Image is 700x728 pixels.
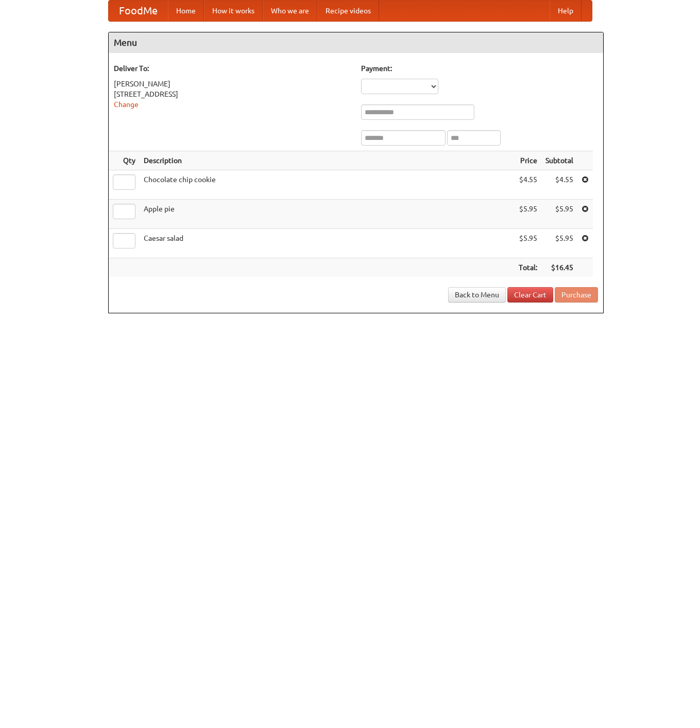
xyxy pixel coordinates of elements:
[507,287,553,303] a: Clear Cart
[140,200,515,229] td: Apple pie
[109,151,140,170] th: Qty
[140,170,515,200] td: Chocolate chip cookie
[541,258,577,277] th: $16.45
[515,170,541,200] td: $4.55
[114,79,351,89] div: [PERSON_NAME]
[168,1,204,21] a: Home
[204,1,263,21] a: How it works
[114,89,351,99] div: [STREET_ADDRESS]
[361,63,598,74] h5: Payment:
[114,63,351,74] h5: Deliver To:
[541,170,577,200] td: $4.55
[550,1,582,21] a: Help
[109,32,603,53] h4: Menu
[515,258,541,277] th: Total:
[317,1,379,21] a: Recipe videos
[114,100,139,109] a: Change
[541,229,577,258] td: $5.95
[541,200,577,229] td: $5.95
[555,287,598,303] button: Purchase
[109,1,168,21] a: FoodMe
[515,229,541,258] td: $5.95
[448,287,506,303] a: Back to Menu
[541,151,577,170] th: Subtotal
[515,200,541,229] td: $5.95
[140,151,515,170] th: Description
[140,229,515,258] td: Caesar salad
[263,1,317,21] a: Who we are
[515,151,541,170] th: Price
